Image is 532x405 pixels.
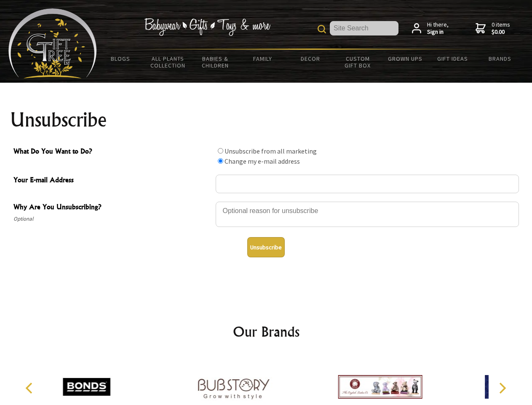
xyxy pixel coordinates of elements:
[476,21,510,36] a: 0 items$0.00
[216,202,519,227] textarea: Why Are You Unsubscribing?
[21,379,40,397] button: Previous
[144,50,192,74] a: All Plants Collection
[239,50,287,67] a: Family
[216,175,519,193] input: Your E-mail Address
[427,28,449,36] strong: Sign in
[381,50,429,67] a: Grown Ups
[492,28,510,36] strong: $0.00
[218,148,223,154] input: What Do You Want to Do?
[225,157,300,165] label: Change my e-mail address
[13,146,211,158] span: What Do You Want to Do?
[13,202,211,214] span: Why Are You Unsubscribing?
[8,8,97,78] img: Babyware - Gifts - Toys and more...
[429,50,476,67] a: Gift Ideas
[10,110,522,130] h1: Unsubscribe
[330,21,398,35] input: Site Search
[144,18,270,36] img: Babywear - Gifts - Toys & more
[318,25,326,33] img: product search
[286,50,334,67] a: Decor
[334,50,382,74] a: Custom Gift Box
[493,379,511,397] button: Next
[476,50,524,67] a: Brands
[192,50,239,74] a: Babies & Children
[17,321,516,342] h2: Our Brands
[97,50,144,67] a: BLOGS
[218,158,223,164] input: What Do You Want to Do?
[225,147,317,155] label: Unsubscribe from all marketing
[412,21,449,36] a: Hi there,Sign in
[427,21,449,36] span: Hi there,
[247,237,285,257] button: Unsubscribe
[13,175,211,187] span: Your E-mail Address
[13,214,211,224] span: Optional
[492,21,510,36] span: 0 items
